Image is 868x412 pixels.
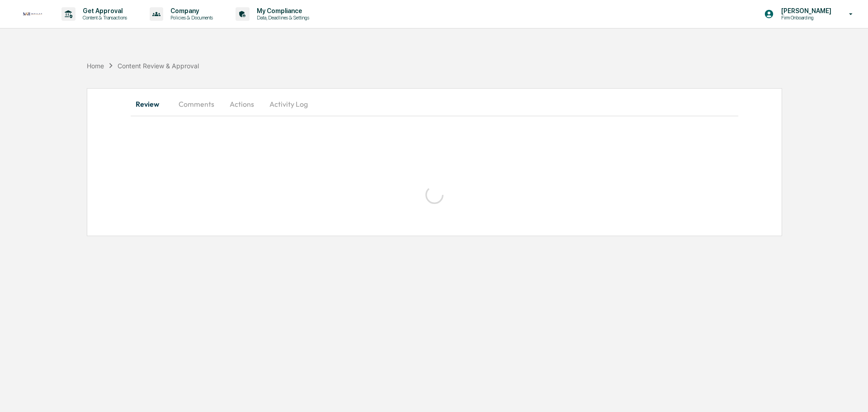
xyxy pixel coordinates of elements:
[131,93,171,115] button: Review
[222,93,262,115] button: Actions
[75,7,132,14] p: Get Approval
[250,7,314,14] p: My Compliance
[163,7,217,14] p: Company
[163,14,217,21] p: Policies & Documents
[262,93,315,115] button: Activity Log
[118,62,199,70] div: Content Review & Approval
[774,14,836,21] p: Firm Onboarding
[75,14,132,21] p: Content & Transactions
[131,93,738,115] div: secondary tabs example
[171,93,222,115] button: Comments
[774,7,836,14] p: [PERSON_NAME]
[22,11,43,17] img: logo
[87,62,104,70] div: Home
[250,14,314,21] p: Data, Deadlines & Settings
